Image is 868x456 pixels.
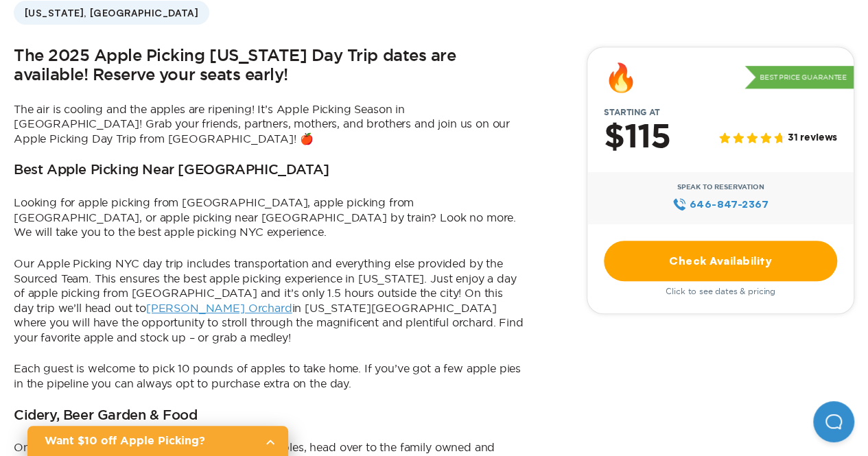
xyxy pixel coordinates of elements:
span: Speak to Reservation [677,183,764,191]
h2: The 2025 Apple Picking [US_STATE] Day Trip dates are available! Reserve your seats early! [14,47,525,86]
span: Starting at [587,108,676,117]
p: Each guest is welcome to pick 10 pounds of apples to take home. If you’ve got a few apple pies in... [14,361,525,391]
h2: Want $10 off Apple Picking? [45,433,254,449]
h3: Cidery, Beer Garden & Food [14,408,198,424]
h2: $115 [604,120,670,156]
div: 🔥 [604,64,638,91]
p: The air is cooling and the apples are ripening! It’s Apple Picking Season in [GEOGRAPHIC_DATA]! G... [14,102,525,147]
span: 31 reviews [788,132,837,144]
a: Check Availability [604,241,837,281]
span: Click to see dates & pricing [666,287,775,296]
h3: Best Apple Picking Near [GEOGRAPHIC_DATA] [14,163,329,179]
p: Best Price Guarantee [744,66,854,89]
p: Our Apple Picking NYC day trip includes transportation and everything else provided by the Source... [14,256,525,346]
span: 646‍-847‍-2367 [690,197,769,212]
a: [PERSON_NAME] Orchard [146,302,292,314]
span: [US_STATE], [GEOGRAPHIC_DATA] [14,1,209,25]
a: Want $10 off Apple Picking? [27,426,288,456]
p: Looking for apple picking from [GEOGRAPHIC_DATA], apple picking from [GEOGRAPHIC_DATA], or apple ... [14,195,525,240]
iframe: Help Scout Beacon - Open [813,401,854,442]
a: 646‍-847‍-2367 [672,197,768,212]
